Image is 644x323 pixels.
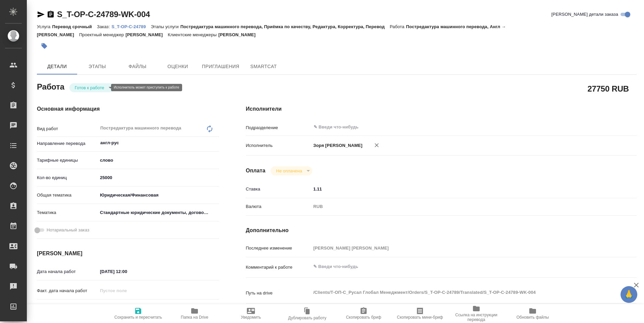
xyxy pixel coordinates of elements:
button: Папка на Drive [166,304,223,323]
p: Постредактура машинного перевода, Приёмка по качеству, Редактура, Корректура, Перевод [180,24,390,29]
input: ✎ Введи что-нибудь [313,123,580,131]
p: Последнее изменение [246,245,311,252]
button: Добавить тэг [37,39,52,53]
span: [PERSON_NAME] детали заказа [551,11,618,18]
input: ✎ Введи что-нибудь [98,173,219,182]
span: Файлы [121,62,154,71]
p: Дата начала работ [37,268,98,275]
p: Подразделение [246,124,311,131]
span: Сохранить и пересчитать [114,315,162,320]
div: Стандартные юридические документы, договоры, уставы [98,207,219,218]
button: Уведомить [223,304,279,323]
p: [PERSON_NAME] [125,32,168,37]
div: Готов к работе [271,166,312,175]
span: Этапы [81,62,113,71]
button: Скопировать ссылку [47,10,55,18]
h2: Работа [37,80,64,92]
button: Готов к работе [73,85,106,91]
a: S_T-OP-C-24789 [111,23,151,29]
button: Дублировать работу [279,304,335,323]
p: Факт. дата начала работ [37,287,98,294]
span: SmartCat [248,62,280,71]
p: Этапы услуги [151,24,180,29]
p: Тематика [37,209,98,216]
textarea: /Clients/Т-ОП-С_Русал Глобал Менеджмент/Orders/S_T-OP-C-24789/Translated/S_T-OP-C-24789-WK-004 [311,287,604,298]
p: Клиентские менеджеры [168,32,218,37]
h4: [PERSON_NAME] [37,250,219,258]
span: Дублировать работу [288,316,326,320]
p: Комментарий к работе [246,264,311,271]
span: Нотариальный заказ [47,227,89,233]
p: Проектный менеджер [79,32,125,37]
span: Скопировать мини-бриф [397,315,443,320]
span: Приглашения [202,62,239,71]
span: Скопировать бриф [346,315,381,320]
a: S_T-OP-C-24789-WK-004 [57,10,150,19]
button: Open [215,142,217,144]
p: Путь на drive [246,290,311,297]
input: Пустое поле [311,243,604,253]
p: Заказ: [97,24,111,29]
h2: 27750 RUB [587,83,629,94]
button: Скопировать мини-бриф [392,304,448,323]
span: Уведомить [241,315,261,320]
span: Папка на Drive [181,315,208,320]
h4: Основная информация [37,105,219,113]
h4: Оплата [246,167,266,175]
p: Валюта [246,203,311,210]
button: Скопировать бриф [335,304,392,323]
button: 🙏 [621,286,637,303]
p: Вид работ [37,125,98,132]
h4: Дополнительно [246,226,637,234]
p: Перевод срочный [52,24,97,29]
div: RUB [311,201,604,212]
button: Не оплачена [274,168,304,174]
button: Обновить файлы [504,304,561,323]
h4: Исполнители [246,105,637,113]
p: Услуга [37,24,52,29]
input: ✎ Введи что-нибудь [311,184,604,194]
p: Исполнитель [246,142,311,149]
p: Ставка [246,186,311,193]
span: Детали [41,62,73,71]
p: Направление перевода [37,140,98,147]
button: Ссылка на инструкции перевода [448,304,504,323]
p: Кол-во единиц [37,174,98,181]
div: Юридическая/Финансовая [98,190,219,201]
button: Удалить исполнителя [369,138,384,153]
button: Скопировать ссылку для ЯМессенджера [37,10,45,18]
span: Обновить файлы [517,315,549,320]
button: Open [600,126,602,128]
input: ✎ Введи что-нибудь [98,267,156,276]
span: Оценки [162,62,194,71]
span: Ссылка на инструкции перевода [452,313,500,322]
span: 🙏 [623,287,635,302]
input: Пустое поле [98,286,156,295]
p: Общая тематика [37,192,98,199]
p: Тарифные единицы [37,157,98,164]
div: Готов к работе [69,83,114,92]
p: Зоря [PERSON_NAME] [311,142,363,149]
p: Работа [390,24,406,29]
button: Сохранить и пересчитать [110,304,166,323]
div: слово [98,155,219,166]
input: ✎ Введи что-нибудь [98,303,156,313]
p: [PERSON_NAME] [218,32,261,37]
